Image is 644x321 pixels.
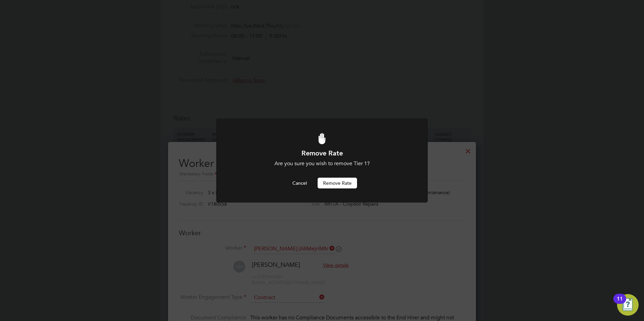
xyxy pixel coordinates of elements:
[287,178,312,188] button: Cancel
[617,294,639,316] button: Open Resource Center, 11 new notifications
[617,299,623,308] div: 11
[318,178,357,188] button: Remove rate
[234,149,410,157] h1: Remove Rate
[234,160,410,167] div: Are you sure you wish to remove Tier 1?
